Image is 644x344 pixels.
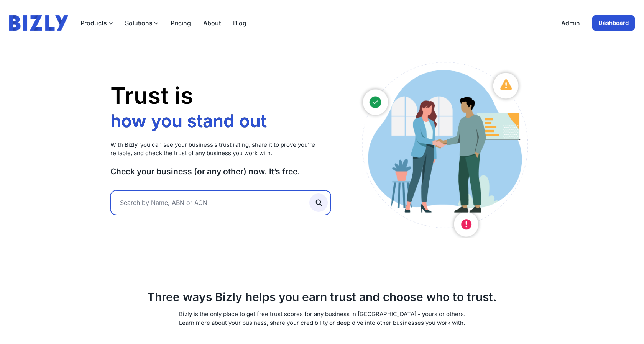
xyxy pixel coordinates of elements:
[110,141,331,158] p: With Bizly, you can see your business’s trust rating, share it to prove you’re reliable, and chec...
[203,18,221,28] a: About
[592,15,635,31] a: Dashboard
[110,110,271,132] li: how you stand out
[354,58,534,238] img: Australian small business owners illustration
[561,18,580,28] a: Admin
[125,18,158,28] button: Solutions
[110,310,534,327] p: Bizly is the only place to get free trust scores for any business in [GEOGRAPHIC_DATA] - yours or...
[110,290,534,304] h2: Three ways Bizly helps you earn trust and choose who to trust.
[110,190,331,215] input: Search by Name, ABN or ACN
[110,166,331,177] h3: Check your business (or any other) now. It’s free.
[233,18,246,28] a: Blog
[171,18,191,28] a: Pricing
[110,132,271,154] li: who you work with
[110,82,193,109] span: Trust is
[80,18,113,28] button: Products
